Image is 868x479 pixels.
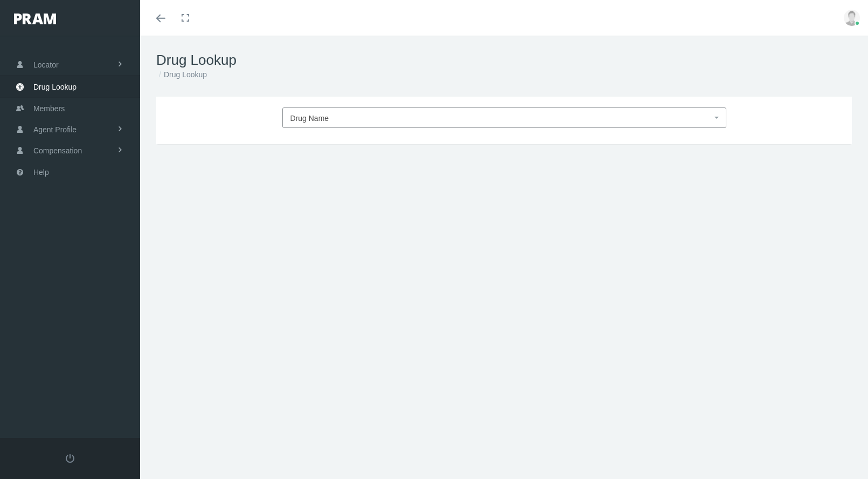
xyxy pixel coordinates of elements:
[844,10,860,26] img: user-placeholder.jpg
[33,98,65,119] span: Members
[33,55,59,75] span: Locator
[33,162,49,183] span: Help
[156,52,852,69] h1: Drug Lookup
[290,114,329,123] span: Drug Name
[156,69,207,80] li: Drug Lookup
[14,14,56,24] img: PRAM_20_x_78.png
[33,77,77,97] span: Drug Lookup
[33,119,77,140] span: Agent Profile
[33,140,82,161] span: Compensation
